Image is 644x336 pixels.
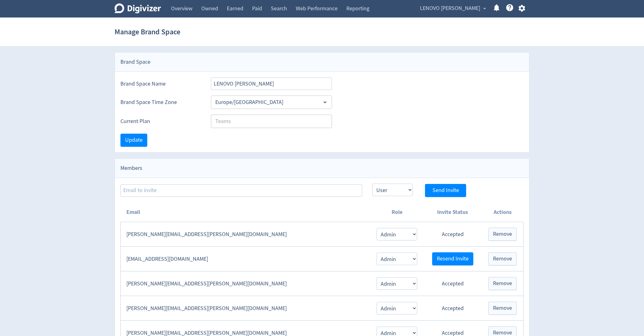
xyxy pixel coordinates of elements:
span: Remove [493,231,512,237]
input: Email to invite [120,184,362,197]
td: [PERSON_NAME][EMAIL_ADDRESS][PERSON_NAME][DOMAIN_NAME] [121,222,370,247]
button: Remove [488,277,517,290]
button: LENOVO [PERSON_NAME] [418,3,488,13]
span: Remove [493,281,512,286]
th: Role [370,203,423,222]
span: Remove [493,330,512,336]
span: Remove [493,305,512,311]
span: Resend Invite [437,256,469,262]
div: Members [115,159,529,178]
input: Brand Space [211,77,332,90]
td: Accepted [423,296,482,321]
label: Brand Space Name [120,80,201,88]
label: Brand Space Time Zone [120,98,201,106]
td: [PERSON_NAME][EMAIL_ADDRESS][PERSON_NAME][DOMAIN_NAME] [121,271,370,296]
span: Send Invite [432,188,459,193]
td: Accepted [423,222,482,247]
th: Email [121,203,370,222]
button: Remove [488,252,517,265]
label: Current Plan [120,117,201,125]
button: Send Invite [425,184,466,197]
h1: Manage Brand Space [115,22,180,42]
button: Update [120,134,147,147]
input: Select Timezone [213,97,320,107]
span: Update [125,137,143,143]
span: Remove [493,256,512,262]
button: Remove [488,228,517,241]
button: Remove [488,302,517,315]
td: Accepted [423,271,482,296]
button: Resend Invite [432,252,473,265]
th: Actions [482,203,523,222]
span: expand_more [482,6,487,11]
td: [EMAIL_ADDRESS][DOMAIN_NAME] [121,247,370,271]
div: Brand Space [115,52,529,72]
td: [PERSON_NAME][EMAIL_ADDRESS][PERSON_NAME][DOMAIN_NAME] [121,296,370,321]
span: LENOVO [PERSON_NAME] [420,3,480,13]
button: Open [320,97,330,107]
th: Invite Status [423,203,482,222]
